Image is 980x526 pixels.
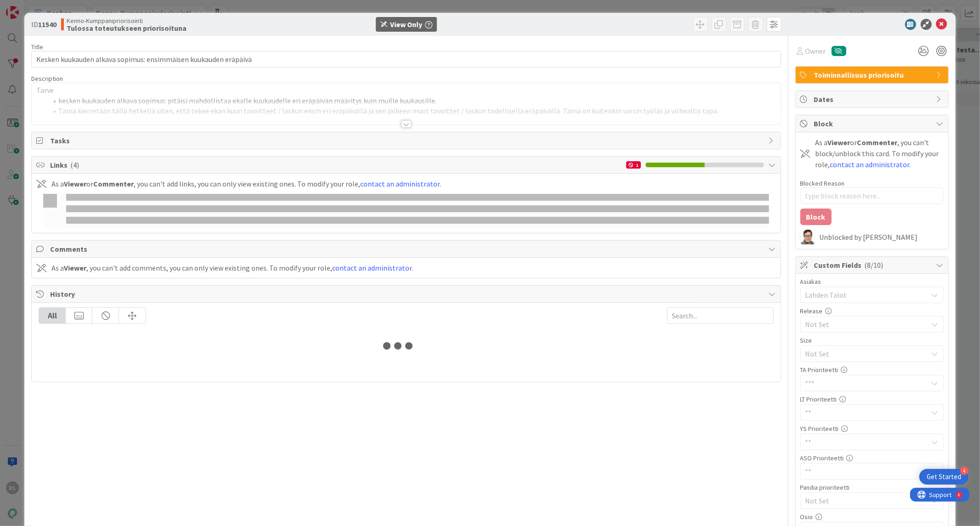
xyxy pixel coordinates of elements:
div: Release [800,308,944,314]
span: Toiminnallisuus priorisoitu [814,69,932,80]
label: Blocked Reason [800,179,845,187]
div: Unblocked by [PERSON_NAME] [820,233,944,241]
span: Dates [814,94,932,105]
input: type card name here... [31,51,781,68]
div: As a , you can't add comments, you can only view existing ones. To modify your role, . [51,262,413,273]
b: Commenter [857,138,898,147]
li: kesken kuukauden alkava sopimus: pitäisi mahdollistaa ekalle kuukaudelle eri eräpäivän määritys k... [47,96,776,106]
b: Viewer [64,179,86,188]
span: ( 8/10 ) [865,260,884,270]
span: Custom Fields [814,260,932,271]
div: As a or , you can't add links, you can only view existing ones. To modify your role, . [51,178,441,189]
span: ( 4 ) [70,160,79,170]
a: contact an administrator [360,179,440,188]
button: Block [800,209,832,225]
div: Pandia prioriteetti [800,484,944,491]
div: View Only [390,19,422,30]
b: Tulossa toteutukseen priorisoituna [67,24,187,32]
div: Open Get Started checklist, remaining modules: 4 [919,469,969,485]
img: SM [800,230,815,244]
b: Commenter [93,179,134,188]
p: Tarve [36,85,776,96]
span: Lahden Talot [805,289,928,300]
div: Osio [800,514,944,520]
a: contact an administrator [332,263,412,272]
div: 1 [626,161,641,169]
div: ASO Prioriteetti [800,455,944,461]
span: Comments [50,243,764,255]
div: Size [800,337,944,344]
span: Support [19,1,42,12]
div: LT Prioriteetti [800,396,944,402]
div: All [39,308,66,323]
b: Viewer [828,138,850,147]
span: Block [814,118,932,129]
span: Kenno-Kumppanipriorisointi [67,17,187,24]
div: 4 [48,4,50,11]
div: Asiakas [800,278,944,285]
div: Get Started [927,472,961,481]
div: As a or , you can't block/unblock this card. To modify your role, . [816,137,944,170]
span: Tasks [50,135,764,146]
a: contact an administrator [830,160,910,169]
span: Description [31,74,63,83]
b: 11540 [38,20,57,29]
span: Owner [805,45,826,57]
span: Links [50,159,621,170]
input: Search... [667,307,774,324]
span: Not Set [805,347,923,360]
div: 4 [960,467,969,475]
div: TA Prioriteetti [800,367,944,373]
label: Title [31,43,43,51]
span: ID [31,19,57,30]
span: Not Set [805,494,923,507]
span: History [50,288,764,300]
b: Viewer [64,263,86,272]
div: YS Prioriteetti [800,425,944,432]
span: Not Set [805,319,928,330]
